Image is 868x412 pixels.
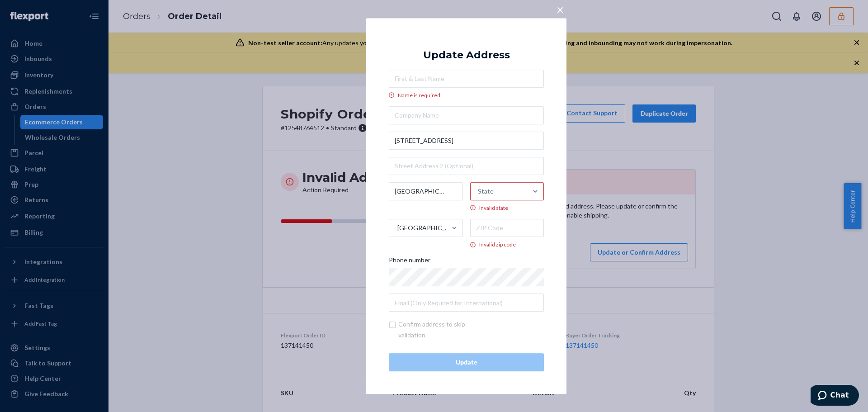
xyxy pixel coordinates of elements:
[478,187,494,196] div: State
[470,204,544,212] div: Invalid state
[396,219,397,237] input: [GEOGRAPHIC_DATA]
[389,256,430,268] span: Phone number
[811,385,859,407] iframe: Opens a widget where you can chat to one of our agents
[389,294,544,312] input: Email (Only Required for International)
[389,157,544,175] input: Street Address 2 (Optional)
[389,91,544,99] div: Name is required
[557,2,564,17] span: ×
[389,132,544,150] input: Street Address
[389,106,544,124] input: Company Name
[470,219,544,237] input: Invalid zip code
[470,241,544,248] div: Invalid zip code
[396,358,536,367] div: Update
[397,223,451,232] div: [GEOGRAPHIC_DATA]
[423,50,510,61] div: Update Address
[389,70,544,88] input: Name is required
[389,353,544,371] button: Update
[389,182,463,200] input: City
[478,182,479,200] input: State Invalid state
